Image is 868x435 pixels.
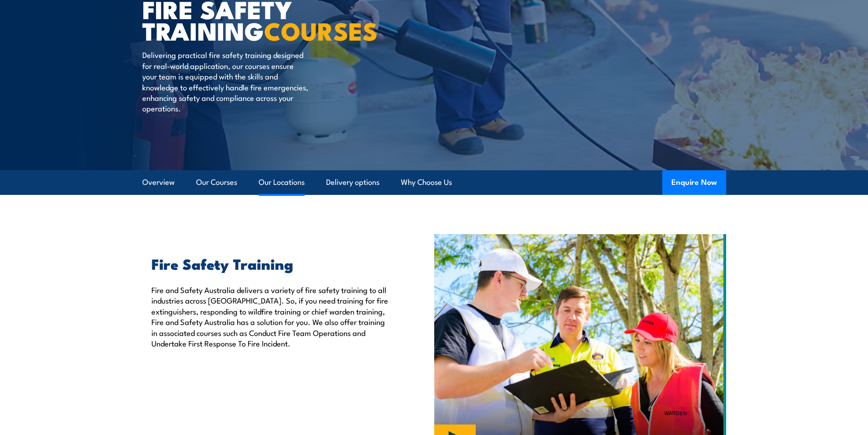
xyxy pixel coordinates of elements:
[151,284,392,348] p: Fire and Safety Australia delivers a variety of fire safety training to all industries across [GE...
[401,170,452,194] a: Why Choose Us
[142,170,175,194] a: Overview
[142,49,309,113] p: Delivering practical fire safety training designed for real-world application, our courses ensure...
[264,11,378,49] strong: COURSES
[662,170,726,195] button: Enquire Now
[259,170,305,194] a: Our Locations
[326,170,379,194] a: Delivery options
[196,170,237,194] a: Our Courses
[151,257,392,270] h2: Fire Safety Training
